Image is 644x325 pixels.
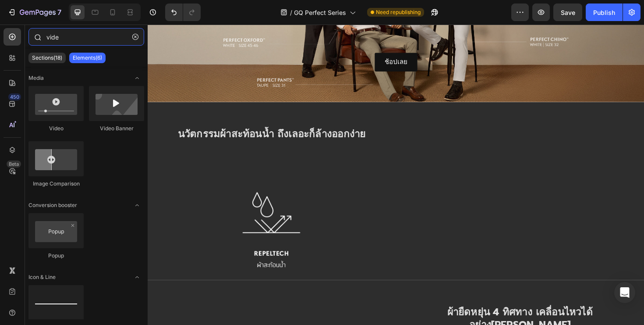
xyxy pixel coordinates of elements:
div: 450 [8,93,21,100]
span: Conversion booster [28,201,77,209]
span: Save [561,9,575,16]
span: GQ Perfect Series [294,8,346,17]
span: Toggle open [130,270,144,284]
div: Popup [28,252,84,260]
p: Elements(6) [73,54,102,61]
span: Media [28,74,44,82]
div: Undo/Redo [165,4,201,21]
span: / [290,8,292,17]
button: Publish [586,4,623,21]
button: 7 [4,4,65,21]
p: ช้อปเลย [251,33,275,46]
iframe: Design area [148,25,644,325]
input: Search Sections & Elements [28,28,144,46]
div: Publish [593,8,615,17]
div: Beta [7,161,21,168]
p: Sections(18) [32,54,62,61]
div: Image Comparison [28,180,84,188]
p: 7 [57,7,61,18]
div: Video Banner [89,125,144,132]
span: Need republishing [376,8,421,16]
span: Toggle open [130,198,144,212]
div: Video [28,125,84,132]
span: Icon & Line [28,273,56,281]
img: gempages_490543198289003377-f8611aef-6721-483f-a11b-56979c43041a.png [77,159,186,268]
div: Open Intercom Messenger [614,282,635,303]
h2: นวัตกรรมผ้าสะท้อนน้ำ ถึงเลอะก็ล้างออกง่าย​ [9,108,254,124]
button: Save [553,4,582,21]
span: Toggle open [130,71,144,85]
